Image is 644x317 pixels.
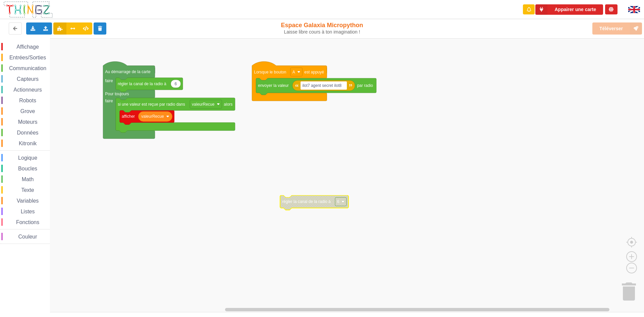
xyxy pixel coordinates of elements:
span: Communication [8,65,47,71]
text: si une valeur est reçue par radio dans [118,102,185,106]
text: Pour toujours [105,92,129,96]
text: ilot7 agent secret ilot8 [303,83,342,88]
text: par radio [357,83,373,88]
span: Affichage [15,44,40,50]
span: Grove [19,108,36,114]
span: Logique [17,155,38,161]
span: Moteurs [17,119,39,125]
text: envoyer la valeur [258,83,288,88]
text: valeurRecue [192,102,215,106]
text: régler la canal de la radio à [118,82,166,86]
img: thingz_logo.png [3,1,53,18]
text: Au démarrage de la carte [105,69,151,74]
div: Connecte-toi à internet pour utiliser ta base [605,4,618,14]
span: Robots [18,98,37,103]
div: Espace Galaxia Micropython [266,21,378,35]
span: Données [16,130,40,136]
span: Couleur [17,234,38,240]
text: régler la canal de la radio à [282,199,331,204]
text: valeurRecue [141,114,164,119]
text: faire [105,78,113,83]
text: alors [224,102,232,106]
span: Capteurs [16,76,40,82]
text: A [292,69,295,74]
text: est appuyé [304,69,324,74]
span: Actionneurs [12,87,43,93]
div: Laisse libre cours à ton imagination ! [266,29,378,35]
span: Entrées/Sorties [8,55,47,60]
span: Variables [16,198,40,204]
text: Lorsque le bouton [254,69,286,74]
span: Texte [20,187,35,193]
span: Boucles [17,166,38,171]
text: 6 [175,82,177,86]
button: Appairer une carte [535,4,603,15]
img: gb.png [628,6,640,13]
span: Listes [20,209,36,214]
text: faire [105,99,113,103]
span: Kitronik [18,141,38,146]
text: 6 [337,199,339,204]
span: Fonctions [15,219,40,225]
span: Math [21,176,35,182]
text: afficher [122,114,135,119]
